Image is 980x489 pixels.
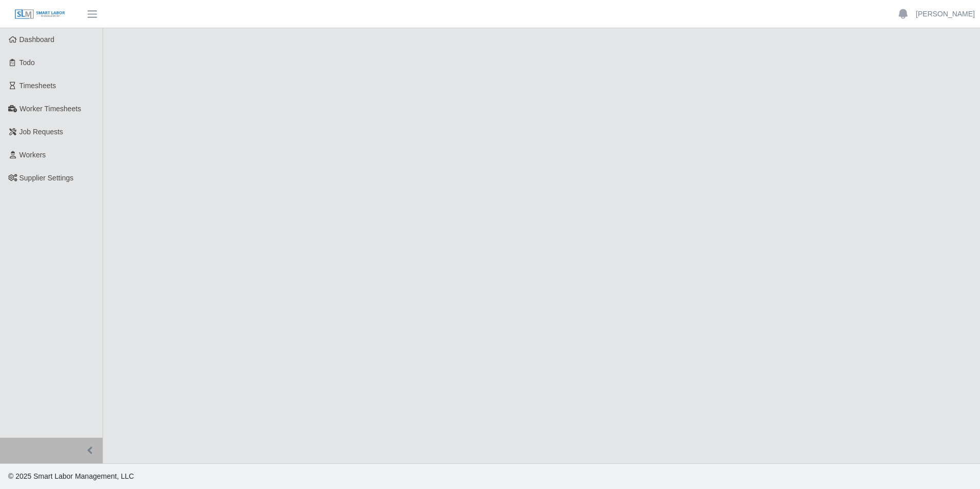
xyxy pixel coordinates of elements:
[916,9,975,19] a: [PERSON_NAME]
[19,81,56,90] span: Timesheets
[19,151,46,159] span: Workers
[14,9,66,20] img: SLM Logo
[19,128,64,136] span: Job Requests
[19,35,55,44] span: Dashboard
[19,58,35,67] span: Todo
[8,472,134,480] span: © 2025 Smart Labor Management, LLC
[19,105,81,113] span: Worker Timesheets
[19,174,74,182] span: Supplier Settings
